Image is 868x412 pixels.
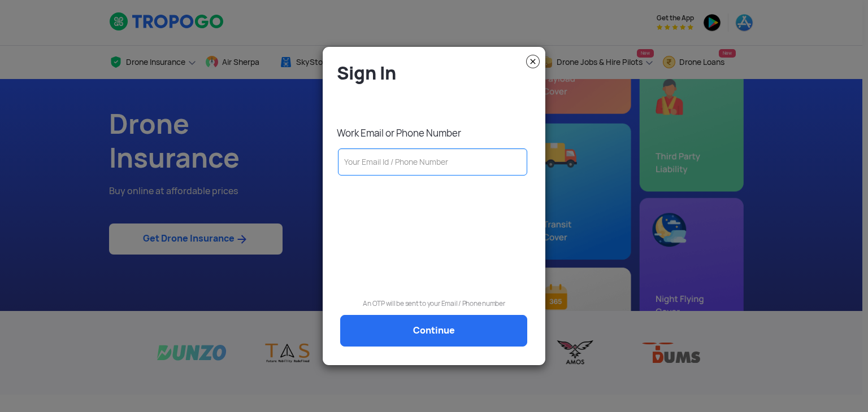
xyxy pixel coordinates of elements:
[338,148,527,176] input: Your Email Id / Phone Number
[337,62,537,85] h4: Sign In
[340,315,527,347] a: Continue
[331,298,537,309] p: An OTP will be sent to your Email / Phone number
[526,55,540,68] img: close
[337,127,537,139] p: Work Email or Phone Number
